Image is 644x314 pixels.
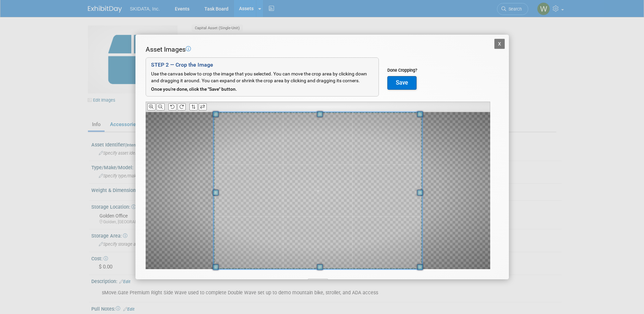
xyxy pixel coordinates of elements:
div: Once you're done, click the "Save" button. [151,86,373,93]
span: Use the canvas below to crop the image that you selected. You can move the crop area by clicking ... [151,71,367,83]
button: Rotate Clockwise [178,103,186,110]
button: X [494,39,505,49]
div: STEP 2 — Crop the Image [151,61,373,69]
div: Asset Images [146,45,490,54]
button: Zoom In [147,103,155,110]
button: Flip Horizontally [199,103,207,110]
button: Flip Vertically [189,103,198,110]
button: Zoom Out [157,103,165,110]
button: Rotate Counter-clockwise [168,103,177,110]
button: Cancel [308,279,328,287]
div: Done Cropping? [387,67,417,73]
button: Save [387,76,417,90]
